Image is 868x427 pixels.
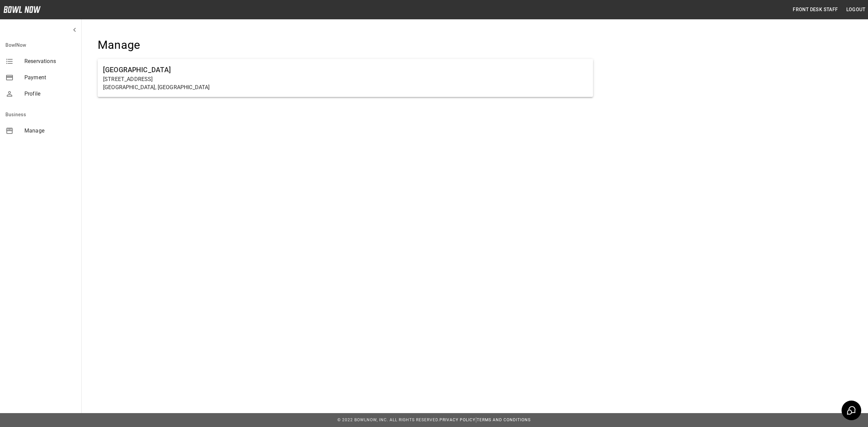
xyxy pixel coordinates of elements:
[103,75,588,83] p: [STREET_ADDRESS]
[24,90,76,98] span: Profile
[24,74,76,82] span: Payment
[3,6,41,13] img: logo
[24,57,76,65] span: Reservations
[477,418,531,422] a: Terms and Conditions
[24,127,76,135] span: Manage
[103,83,588,91] p: [GEOGRAPHIC_DATA], [GEOGRAPHIC_DATA]
[439,418,475,422] a: Privacy Policy
[337,418,439,422] span: © 2022 BowlNow, Inc. All Rights Reserved.
[98,38,593,52] h4: Manage
[790,3,841,16] button: Front Desk Staff
[103,64,588,75] h6: [GEOGRAPHIC_DATA]
[844,3,868,16] button: Logout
